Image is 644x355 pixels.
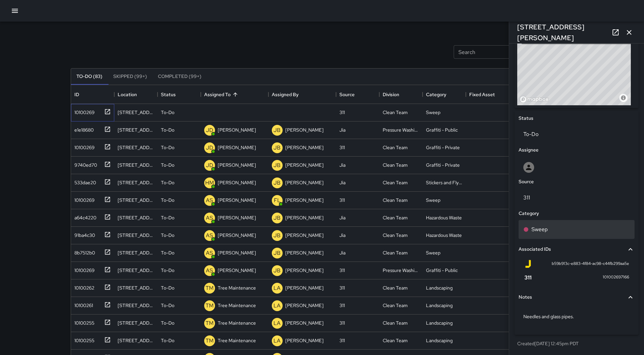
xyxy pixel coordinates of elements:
div: Assigned By [268,85,336,104]
p: [PERSON_NAME] [218,162,256,168]
div: 1633 Market Street [118,214,154,221]
div: 9740ed70 [72,159,97,168]
div: 10100269 [72,194,95,203]
div: 298 Mcallister Street [118,179,154,186]
p: To-Do [161,284,174,291]
div: 10100262 [72,282,94,291]
p: JD [206,161,213,169]
p: JB [273,126,281,134]
p: [PERSON_NAME] [285,337,324,344]
p: [PERSON_NAME] [285,302,324,309]
div: 311 [339,284,345,291]
div: Pressure Washing [383,267,419,274]
div: Status [161,85,176,104]
div: 10100261 [72,299,93,309]
div: 10100269 [72,141,95,151]
div: 392 Fulton Street [118,109,154,116]
div: 311 [339,197,345,203]
div: Sweep [426,249,440,256]
p: [PERSON_NAME] [218,232,256,239]
div: Graffiti - Private [426,162,460,168]
div: Division [379,85,423,104]
p: TM [206,302,214,310]
p: To-Do [161,267,174,274]
p: [PERSON_NAME] [285,320,324,326]
div: Jia [339,127,345,133]
div: Clean Team [383,214,408,221]
p: [PERSON_NAME] [285,267,324,274]
div: Graffiti - Private [426,144,460,151]
p: JB [273,231,281,240]
div: Clean Team [383,162,408,168]
div: Hazardous Waste [426,232,462,239]
p: [PERSON_NAME] [285,232,324,239]
p: JD [206,126,213,134]
p: To-Do [161,214,174,221]
div: Clean Team [383,197,408,203]
div: 10100255 [72,334,94,344]
p: [PERSON_NAME] [285,214,324,221]
p: To-Do [161,144,174,151]
div: Jia [339,214,345,221]
p: AS [206,249,213,257]
div: 10100269 [72,106,95,116]
div: 18 10th Street [118,284,154,291]
div: Source [336,85,379,104]
div: 10100255 [72,317,94,326]
div: 311 [339,320,345,326]
p: To-Do [161,179,174,186]
button: To-Do (83) [71,69,108,85]
p: To-Do [161,162,174,168]
p: TM [206,284,214,292]
div: 311 [339,337,345,344]
p: TM [206,319,214,327]
div: Clean Team [383,249,408,256]
button: Completed (99+) [152,69,207,85]
div: Assigned To [201,85,268,104]
div: ID [74,85,79,104]
p: To-Do [161,337,174,344]
p: AS [206,231,213,240]
div: Fixed Asset [466,85,509,104]
div: 1670 Market Street [118,337,154,344]
div: Category [423,85,466,104]
p: LA [273,284,281,292]
p: [PERSON_NAME] [218,127,256,133]
div: Clean Team [383,320,408,326]
p: [PERSON_NAME] [285,127,324,133]
div: Sweep [426,109,440,116]
p: HM [205,179,214,187]
p: LA [273,319,281,327]
p: Tree Maintenance [218,337,256,344]
div: Location [118,85,137,104]
p: LA [273,337,281,345]
div: 10100269 [72,264,95,274]
div: Location [114,85,158,104]
div: 311 [339,109,345,116]
p: To-Do [161,232,174,239]
p: AS [206,214,213,222]
div: 1135 Van Ness Avenue [118,144,154,151]
div: 98 Franklin Street [118,302,154,309]
div: Jia [339,232,345,239]
div: Source [339,85,355,104]
p: [PERSON_NAME] [285,144,324,151]
p: To-Do [161,302,174,309]
div: Jia [339,162,345,168]
div: Assigned To [204,85,231,104]
button: Skipped (99+) [108,69,152,85]
div: Clean Team [383,179,408,186]
div: Graffiti - Public [426,127,458,133]
div: Division [383,85,399,104]
p: [PERSON_NAME] [218,267,256,274]
div: Clean Team [383,337,408,344]
div: Clean Team [383,302,408,309]
div: 1600 Market Street [118,249,154,256]
div: 533dae20 [72,176,96,186]
div: Clean Team [383,144,408,151]
p: To-Do [161,197,174,203]
p: JB [273,249,281,257]
div: 1135 Van Ness Avenue [118,267,154,274]
div: Graffiti - Public [426,267,458,274]
div: Clean Team [383,284,408,291]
